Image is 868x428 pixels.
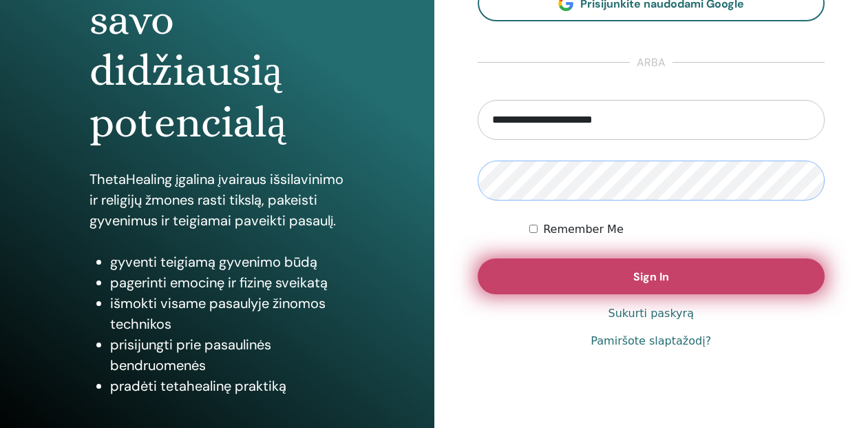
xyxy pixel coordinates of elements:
li: gyventi teigiamą gyvenimo būdą [110,252,344,272]
div: Keep me authenticated indefinitely or until I manually logout [529,221,825,238]
span: arba [630,54,673,71]
label: Remember Me [543,221,624,238]
p: ThetaHealing įgalina įvairaus išsilavinimo ir religijų žmones rasti tikslą, pakeisti gyvenimus ir... [89,169,344,231]
li: pradėti tetahealinę praktiką [110,376,344,396]
li: pagerinti emocinę ir fizinę sveikatą [110,272,344,293]
li: prisijungti prie pasaulinės bendruomenės [110,334,344,376]
a: Sukurti paskyrą [608,305,694,322]
li: išmokti visame pasaulyje žinomos technikos [110,293,344,334]
span: Sign In [633,269,669,284]
a: Pamiršote slaptažodį? [591,333,711,349]
button: Sign In [478,258,825,294]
